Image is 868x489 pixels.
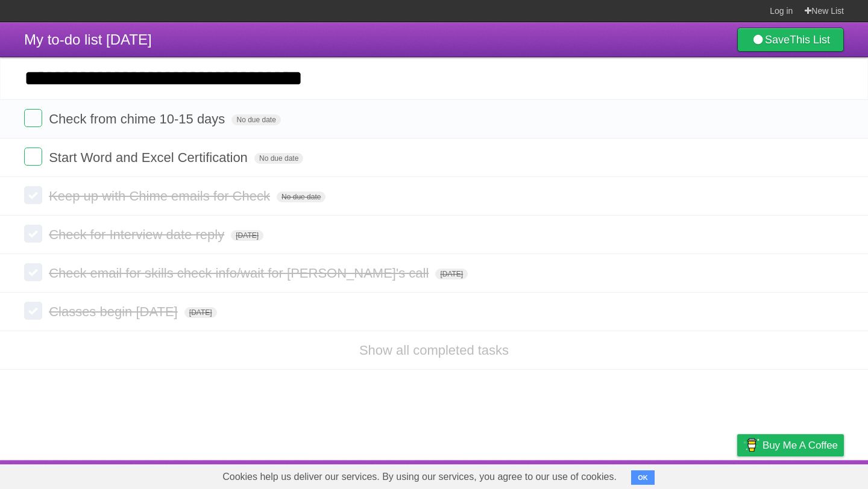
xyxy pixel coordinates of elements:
span: [DATE] [435,269,468,279]
a: Suggest a feature [768,463,844,486]
label: Done [24,186,42,204]
a: Developers [617,463,665,486]
span: No due date [277,192,325,202]
a: Privacy [722,463,753,486]
a: SaveThis List [737,28,844,52]
img: Buy me a coffee [743,435,759,455]
a: Terms [681,463,707,486]
label: Done [24,109,42,127]
span: Keep up with Chime emails for Check [49,188,273,204]
span: Classes begin [DATE] [49,304,181,319]
span: Check email for skills check info/wait for [PERSON_NAME]'s call [49,266,432,281]
a: Buy me a coffee [737,434,844,456]
span: Buy me a coffee [763,435,838,456]
span: My to-do list [DATE] [24,31,152,48]
b: This List [790,34,830,46]
span: No due date [254,153,303,164]
a: Show all completed tasks [359,343,509,358]
span: Cookies help us deliver our services. By using our services, you agree to our use of cookies. [210,465,629,489]
a: About [577,463,602,486]
span: [DATE] [184,307,217,318]
span: No due date [231,114,280,125]
span: Start Word and Excel Certification [49,150,251,165]
span: Check from chime 10-15 days [49,111,228,126]
label: Done [24,148,42,166]
span: [DATE] [231,230,263,241]
label: Done [24,225,42,243]
label: Done [24,302,42,320]
label: Done [24,263,42,281]
button: OK [631,470,655,485]
span: Check for Interview date reply [49,227,227,242]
